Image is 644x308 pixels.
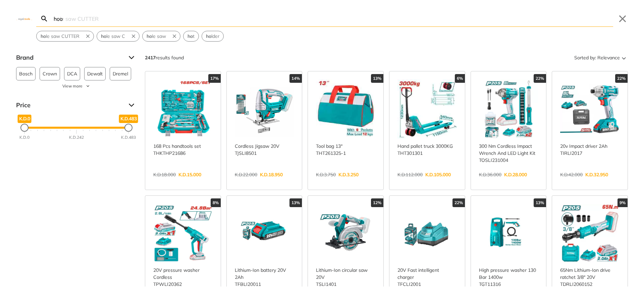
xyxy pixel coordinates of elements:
[455,74,465,83] div: 6%
[534,74,546,83] div: 22%
[101,33,125,40] span: le saw C
[129,31,139,41] button: Remove suggestion: hole saw C
[64,67,80,80] button: DCA
[147,33,152,39] strong: ho
[16,100,123,111] span: Price
[124,124,132,132] div: Maximum Price
[101,33,106,39] strong: ho
[130,33,137,39] svg: Remove suggestion: hole saw C
[534,198,546,207] div: 13%
[40,67,60,80] button: Crown
[289,74,302,83] div: 14%
[371,74,383,83] div: 13%
[16,83,137,89] button: View more
[187,33,193,39] strong: ho
[202,31,224,42] div: Suggestion: holder
[43,67,57,80] span: Crown
[143,31,170,41] button: Select suggestion: hole saw
[202,31,223,41] button: Select suggestion: holder
[171,33,177,39] svg: Remove suggestion: hole saw
[617,13,628,24] button: Close
[113,67,128,80] span: Dremel
[67,67,77,80] span: DCA
[147,33,166,40] span: le saw
[597,52,620,63] span: Relevance
[16,52,123,63] span: Brand
[206,33,211,39] strong: ho
[41,33,79,40] span: le saw CUTTER
[183,31,199,42] div: Suggestion: hot
[145,55,156,61] strong: 2417
[20,124,29,132] div: Minimum Price
[97,31,140,42] div: Suggestion: hole saw C
[289,198,302,207] div: 13%
[615,74,628,83] div: 22%
[573,52,628,63] button: Sorted by:Relevance Sort
[85,33,91,39] svg: Remove suggestion: hole saw CUTTER
[97,31,129,41] button: Select suggestion: hole saw C
[19,134,30,140] div: K.D.0
[62,83,83,89] span: View more
[52,11,613,26] input: Search…
[36,31,94,42] div: Suggestion: hole saw CUTTER
[69,134,84,140] div: K.D.242
[40,15,48,23] svg: Search
[19,67,33,80] span: Bosch
[121,134,136,140] div: K.D.483
[110,67,131,80] button: Dremel
[142,31,180,42] div: Suggestion: hole saw
[16,67,36,80] button: Bosch
[37,31,84,41] button: Select suggestion: hole saw CUTTER
[371,198,383,207] div: 12%
[87,67,103,80] span: Dewalt
[618,198,628,207] div: 9%
[145,52,184,63] div: results found
[620,54,628,62] svg: Sort
[16,17,32,20] img: Close
[41,33,46,39] strong: ho
[206,33,219,40] span: lder
[183,31,199,41] button: Select suggestion: hot
[170,31,180,41] button: Remove suggestion: hole saw
[211,198,221,207] div: 8%
[187,33,195,40] span: t
[84,67,106,80] button: Dewalt
[208,74,221,83] div: 17%
[84,31,94,41] button: Remove suggestion: hole saw CUTTER
[452,198,465,207] div: 22%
